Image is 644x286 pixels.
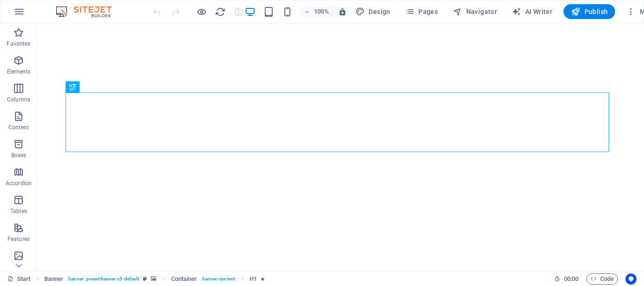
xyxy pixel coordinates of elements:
[449,4,501,19] button: Navigator
[402,4,442,19] button: Pages
[143,276,147,281] i: This element is a customizable preset
[338,7,347,16] i: On resize automatically adjust zoom level to fit chosen device.
[151,276,156,281] i: This element contains a background
[300,6,333,17] button: 100%
[405,7,438,16] span: Pages
[586,273,618,285] button: Code
[453,7,497,16] span: Navigator
[7,68,31,75] p: Elements
[7,235,30,243] p: Features
[352,4,394,19] div: Design (Ctrl+Alt+Y)
[201,273,235,285] span: . banner-content
[171,273,197,285] span: Click to select. Double-click to edit
[249,273,257,285] span: Click to select. Double-click to edit
[512,7,552,16] span: AI Writer
[571,7,608,16] span: Publish
[44,273,64,285] span: Click to select. Double-click to edit
[7,40,30,47] p: Favorites
[7,273,31,285] a: Click to cancel selection. Double-click to open Pages
[6,180,32,187] p: Accordion
[67,273,139,285] span: . banner .preset-banner-v3-default
[10,207,27,215] p: Tables
[563,4,615,19] button: Publish
[508,4,556,19] button: AI Writer
[215,6,226,17] button: reload
[570,275,572,282] span: :
[554,273,579,285] h6: Session time
[261,276,265,281] i: Element contains an animation
[215,7,226,17] i: Reload page
[356,7,390,16] span: Design
[44,273,265,285] nav: breadcrumb
[590,273,614,285] span: Code
[564,273,578,285] span: 00 00
[196,6,207,17] button: Click here to leave preview mode and continue editing
[11,152,27,159] p: Boxes
[314,6,329,17] h6: 100%
[7,96,30,103] p: Columns
[54,6,123,17] img: Editor Logo
[625,273,637,285] button: Usercentrics
[352,4,394,19] button: Design
[8,124,29,131] p: Content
